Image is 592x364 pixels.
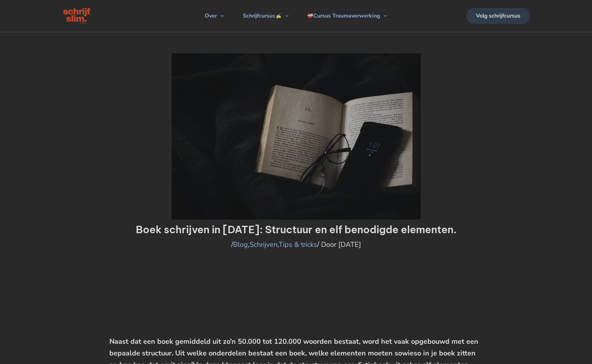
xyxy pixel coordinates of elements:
[63,7,91,25] img: schrijfcursus schrijfslim academy
[172,53,421,220] img: De structuur van een boek bestaat uit elf elementen.
[195,4,233,28] a: OverMenu schakelen
[276,13,281,19] img: ✍️
[281,4,288,28] span: Menu schakelen
[307,13,313,19] img: ❤️‍🩹
[234,4,298,28] a: SchrijfcursusMenu schakelen
[91,223,501,236] h1: Boek schrijven in [DATE]: Structuur en elf benodigde elementen.
[467,9,530,23] a: Volg schrijfcursus
[217,4,224,28] span: Menu schakelen
[233,240,248,249] a: Blog
[279,240,317,249] a: Tips & tricks
[298,4,396,28] a: Cursus TraumaverwerkingMenu schakelen
[233,240,317,249] span: , ,
[338,240,361,249] a: [DATE]
[380,4,387,28] span: Menu schakelen
[195,4,396,28] nav: Navigatie op de site: Menu
[249,240,278,249] a: Schrijven
[91,239,501,250] div: / / Door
